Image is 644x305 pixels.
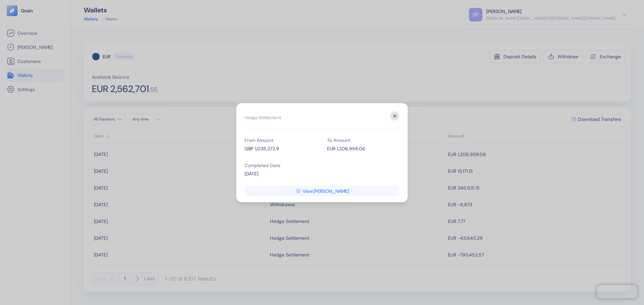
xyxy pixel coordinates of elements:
div: From Amount [245,138,317,142]
h2: Hedge Settlement [245,111,399,129]
div: [DATE] [245,170,317,177]
div: To Amount [327,138,399,142]
span: View [PERSON_NAME] [303,188,349,193]
div: EUR 1,206,958.06 [327,145,399,152]
button: View [PERSON_NAME] [245,185,399,196]
div: Completed Date [245,163,317,167]
div: GBP 1,035,372.9 [245,145,317,152]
